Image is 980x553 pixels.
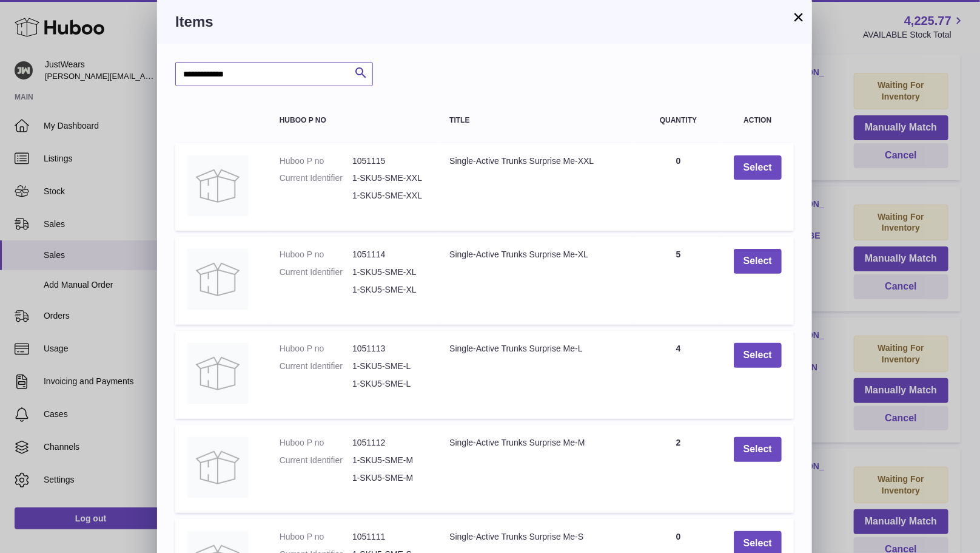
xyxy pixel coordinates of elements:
[280,266,352,278] dt: Current Identifier
[187,155,248,216] img: Single-Active Trunks Surprise Me-XXL
[352,284,425,296] dd: 1-SKU5-SME-XL
[175,12,794,32] h3: Items
[280,437,352,449] dt: Huboo P no
[280,155,352,167] dt: Huboo P no
[352,361,425,372] dd: 1-SKU5-SME-L
[636,143,722,231] td: 0
[352,343,425,355] dd: 1051113
[352,190,425,202] dd: 1-SKU5-SME-XXL
[791,10,806,24] button: ×
[734,437,782,462] button: Select
[636,425,722,513] td: 2
[352,531,425,543] dd: 1051111
[280,361,352,372] dt: Current Identifier
[267,104,438,137] th: Huboo P no
[352,249,425,260] dd: 1051114
[449,249,623,260] div: Single-Active Trunks Surprise Me-XL
[280,249,352,260] dt: Huboo P no
[722,104,794,137] th: Action
[187,437,248,498] img: Single-Active Trunks Surprise Me-M
[352,172,425,184] dd: 1-SKU5-SME-XXL
[352,378,425,390] dd: 1-SKU5-SME-L
[280,455,352,466] dt: Current Identifier
[636,331,722,419] td: 4
[734,343,782,368] button: Select
[352,437,425,449] dd: 1051112
[352,266,425,278] dd: 1-SKU5-SME-XL
[449,155,623,167] div: Single-Active Trunks Surprise Me-XXL
[734,249,782,274] button: Select
[187,249,248,310] img: Single-Active Trunks Surprise Me-XL
[280,343,352,355] dt: Huboo P no
[187,343,248,404] img: Single-Active Trunks Surprise Me-L
[449,437,623,449] div: Single-Active Trunks Surprise Me-M
[449,343,623,355] div: Single-Active Trunks Surprise Me-L
[437,104,635,137] th: Title
[352,472,425,484] dd: 1-SKU5-SME-M
[734,155,782,180] button: Select
[636,237,722,325] td: 5
[449,531,623,543] div: Single-Active Trunks Surprise Me-S
[280,531,352,543] dt: Huboo P no
[636,104,722,137] th: Quantity
[352,155,425,167] dd: 1051115
[352,455,425,466] dd: 1-SKU5-SME-M
[280,172,352,184] dt: Current Identifier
